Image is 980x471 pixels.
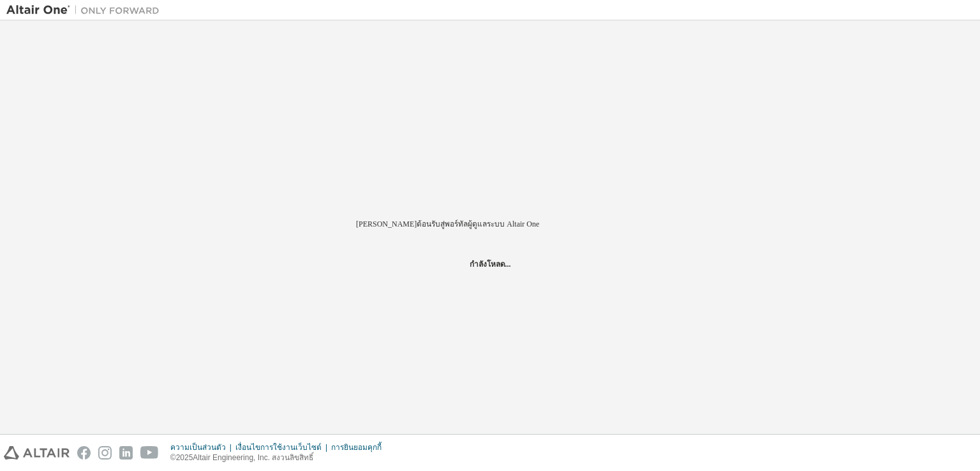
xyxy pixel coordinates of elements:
font: [PERSON_NAME]ต้อนรับสู่พอร์ทัลผู้ดูแลระบบ Altair One [356,220,539,228]
font: 2025 [176,453,193,462]
img: youtube.svg [140,446,159,460]
font: © [170,453,176,462]
font: Altair Engineering, Inc. สงวนลิขสิทธิ์ [193,453,313,462]
font: กำลังโหลด... [470,260,511,269]
img: instagram.svg [98,446,112,460]
font: เงื่อนไขการใช้งานเว็บไซต์ [235,443,322,452]
img: linkedin.svg [119,446,133,460]
img: facebook.svg [77,446,91,460]
font: การยินยอมคุกกี้ [331,443,382,452]
img: altair_logo.svg [4,446,70,460]
font: ความเป็นส่วนตัว [170,443,226,452]
img: อัลแทร์วัน [6,4,166,17]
